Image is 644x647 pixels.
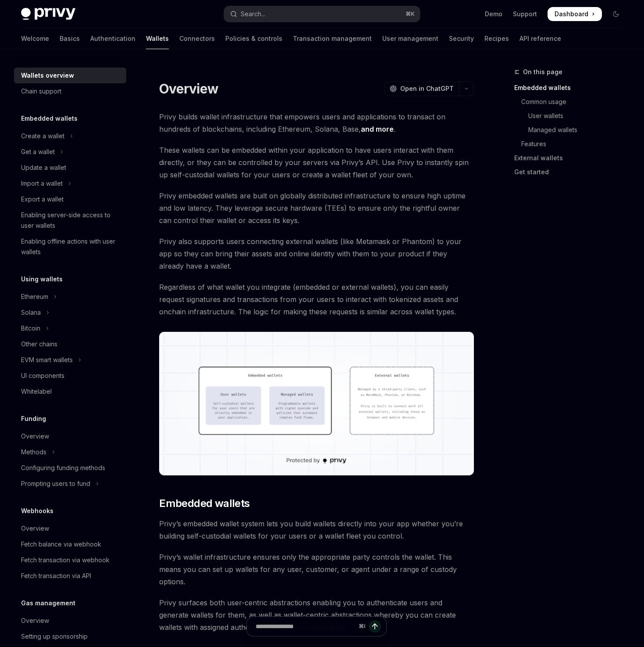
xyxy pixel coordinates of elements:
[361,125,394,134] a: and more
[14,320,126,336] button: Toggle Bitcoin section
[256,617,355,636] input: Ask a question...
[14,552,126,568] a: Fetch transaction via webhook
[159,281,474,318] span: Regardless of what wallet you integrate (embedded or external wallets), you can easily request si...
[400,84,454,93] span: Open in ChatGPT
[14,305,126,320] button: Toggle Solana section
[14,460,126,476] a: Configuring funding methods
[484,28,509,49] a: Recipes
[14,613,126,629] a: Overview
[14,289,126,305] button: Toggle Ethereum section
[514,137,630,151] a: Features
[14,384,126,399] a: Whitelabel
[21,386,52,397] div: Whitelabel
[14,428,126,444] a: Overview
[21,291,48,302] div: Ethereum
[14,234,126,260] a: Enabling offline actions with user wallets
[21,8,75,20] img: dark logo
[14,128,126,144] button: Toggle Create a wallet section
[14,629,126,644] a: Setting up sponsorship
[14,336,126,352] a: Other chains
[514,95,630,109] a: Common usage
[21,478,90,489] div: Prompting users to fund
[485,10,502,18] a: Demo
[159,190,474,226] span: Privy embedded wallets are built on globally distributed infrastructure to ensure high uptime and...
[14,144,126,160] button: Toggle Get a wallet section
[514,109,630,123] a: User wallets
[21,506,53,516] h5: Webhooks
[14,521,126,536] a: Overview
[21,236,121,257] div: Enabling offline actions with user wallets
[514,81,630,95] a: Embedded wallets
[21,28,49,49] a: Welcome
[21,555,110,565] div: Fetch transaction via webhook
[14,191,126,207] a: Export a wallet
[90,28,135,49] a: Authentication
[159,235,474,272] span: Privy also supports users connecting external wallets (like Metamask or Phantom) to your app so t...
[21,323,40,334] div: Bitcoin
[225,28,282,49] a: Policies & controls
[21,598,75,608] h5: Gas management
[14,160,126,176] a: Update a wallet
[14,352,126,368] button: Toggle EVM smart wallets section
[21,631,88,642] div: Setting up sponsorship
[159,551,474,588] span: Privy’s wallet infrastructure ensures only the appropriate party controls the wallet. This means ...
[449,28,474,49] a: Security
[21,447,46,457] div: Methods
[21,162,66,173] div: Update a wallet
[179,28,215,49] a: Connectors
[21,194,64,205] div: Export a wallet
[14,207,126,234] a: Enabling server-side access to user wallets
[14,568,126,584] a: Fetch transaction via API
[14,368,126,384] a: UI components
[519,28,561,49] a: API reference
[523,67,562,77] span: On this page
[21,431,49,442] div: Overview
[21,355,73,365] div: EVM smart wallets
[60,28,80,49] a: Basics
[159,332,474,475] img: images/walletoverview.png
[146,28,169,49] a: Wallets
[21,571,91,581] div: Fetch transaction via API
[14,444,126,460] button: Toggle Methods section
[293,28,372,49] a: Transaction management
[159,518,474,542] span: Privy’s embedded wallet system lets you build wallets directly into your app whether you’re build...
[21,86,61,97] div: Chain support
[514,165,630,179] a: Get started
[21,178,63,189] div: Import a wallet
[14,176,126,191] button: Toggle Import a wallet section
[555,10,588,18] span: Dashboard
[513,10,537,18] a: Support
[21,113,78,124] h5: Embedded wallets
[21,523,49,534] div: Overview
[159,496,249,510] span: Embedded wallets
[21,210,121,231] div: Enabling server-side access to user wallets
[14,536,126,552] a: Fetch balance via webhook
[369,620,381,633] button: Send message
[514,123,630,137] a: Managed wallets
[21,274,63,284] h5: Using wallets
[14,83,126,99] a: Chain support
[382,28,438,49] a: User management
[21,413,46,424] h5: Funding
[224,6,420,22] button: Open search
[21,307,41,318] div: Solana
[21,131,64,141] div: Create a wallet
[241,9,265,19] div: Search...
[514,151,630,165] a: External wallets
[159,81,218,97] h1: Overview
[21,463,105,473] div: Configuring funding methods
[609,7,623,21] button: Toggle dark mode
[21,370,64,381] div: UI components
[21,339,57,349] div: Other chains
[21,70,74,81] div: Wallets overview
[159,111,474,135] span: Privy builds wallet infrastructure that empowers users and applications to transact on hundreds o...
[21,615,49,626] div: Overview
[21,147,55,157] div: Get a wallet
[14,476,126,492] button: Toggle Prompting users to fund section
[14,68,126,83] a: Wallets overview
[21,539,101,550] div: Fetch balance via webhook
[159,144,474,181] span: These wallets can be embedded within your application to have users interact with them directly, ...
[159,597,474,633] span: Privy surfaces both user-centric abstractions enabling you to authenticate users and generate wal...
[548,7,602,21] a: Dashboard
[406,11,415,18] span: ⌘ K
